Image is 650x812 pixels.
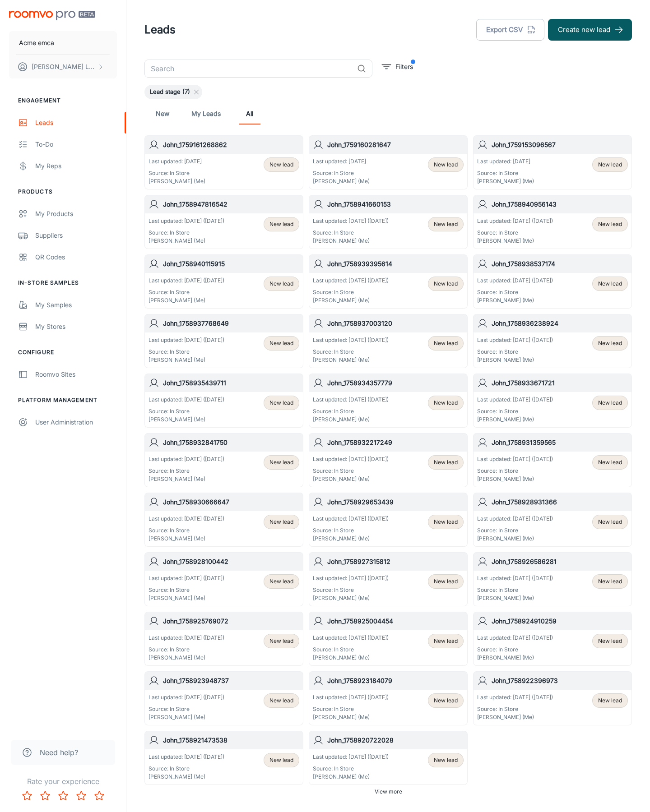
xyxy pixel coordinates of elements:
p: Last updated: [DATE] ([DATE]) [313,753,389,761]
p: Last updated: [DATE] ([DATE]) [149,217,224,225]
span: Lead stage (7) [144,88,195,97]
a: All [239,103,260,125]
h6: John_1758926586281 [492,557,628,567]
p: [PERSON_NAME] (Me) [149,237,224,245]
p: [PERSON_NAME] (Me) [313,773,389,781]
p: [PERSON_NAME] Leaptools [32,62,95,72]
span: New lead [434,637,458,645]
p: Last updated: [DATE] ([DATE]) [313,634,389,642]
p: Source: In Store [313,765,389,773]
h6: John_1759153096567 [492,140,628,150]
span: Need help? [40,747,78,758]
h6: John_1758925769072 [163,616,299,626]
p: Source: In Store [149,705,224,713]
p: [PERSON_NAME] (Me) [477,296,553,304]
p: Source: In Store [149,348,224,356]
h6: John_1758947816542 [163,199,299,209]
h6: John_1758927315812 [327,557,464,567]
p: Source: In Store [149,586,224,594]
p: [PERSON_NAME] (Me) [313,356,389,364]
p: [PERSON_NAME] (Me) [149,296,224,304]
span: New lead [434,161,458,169]
p: Last updated: [DATE] ([DATE]) [313,574,389,582]
p: Last updated: [DATE] ([DATE]) [477,217,553,225]
p: Source: In Store [477,646,553,654]
h6: John_1758930666647 [163,497,299,507]
h6: John_1758925004454 [327,616,464,626]
p: Source: In Store [313,705,389,713]
a: John_1758923948737Last updated: [DATE] ([DATE])Source: In Store[PERSON_NAME] (Me)New lead [144,671,303,725]
p: [PERSON_NAME] (Me) [313,594,389,602]
p: Last updated: [DATE] ([DATE]) [149,574,224,582]
h6: John_1758940956143 [492,199,628,209]
p: Last updated: [DATE] ([DATE]) [477,515,553,523]
p: Source: In Store [149,765,224,773]
div: Suppliers [35,231,117,240]
span: New lead [269,458,293,466]
h6: John_1758923948737 [163,676,299,686]
p: Source: In Store [477,169,534,177]
button: [PERSON_NAME] Leaptools [9,55,117,78]
p: Source: In Store [149,467,224,475]
p: Last updated: [DATE] ([DATE]) [313,277,389,285]
a: John_1758920722028Last updated: [DATE] ([DATE])Source: In Store[PERSON_NAME] (Me)New lead [309,731,468,785]
p: Last updated: [DATE] ([DATE]) [149,634,224,642]
div: Lead stage (7) [144,85,202,99]
p: Source: In Store [313,288,389,296]
h6: John_1758936238924 [492,318,628,328]
p: Last updated: [DATE] ([DATE]) [477,455,553,463]
p: [PERSON_NAME] (Me) [477,713,553,721]
a: My Leads [191,103,221,125]
span: New lead [598,220,622,228]
p: Source: In Store [313,467,389,475]
a: John_1758921473538Last updated: [DATE] ([DATE])Source: In Store[PERSON_NAME] (Me)New lead [144,731,303,785]
p: Acme emca [19,38,54,48]
h6: John_1758932841750 [163,438,299,448]
p: Source: In Store [477,526,553,535]
button: Export CSV [476,19,544,41]
button: Rate 2 star [36,787,54,805]
span: New lead [269,161,293,169]
h6: John_1758933671721 [492,378,628,388]
a: John_1758926586281Last updated: [DATE] ([DATE])Source: In Store[PERSON_NAME] (Me)New lead [473,552,632,606]
p: Last updated: [DATE] ([DATE]) [149,396,224,404]
span: New lead [269,339,293,347]
h6: John_1758929653439 [327,497,464,507]
span: New lead [434,220,458,228]
p: Last updated: [DATE] ([DATE]) [477,693,553,701]
span: New lead [434,518,458,526]
p: [PERSON_NAME] (Me) [149,773,224,781]
div: User Administration [35,417,117,427]
span: New lead [598,458,622,466]
a: John_1758947816542Last updated: [DATE] ([DATE])Source: In Store[PERSON_NAME] (Me)New lead [144,195,303,249]
p: [PERSON_NAME] (Me) [149,713,224,721]
img: Roomvo PRO Beta [9,11,95,20]
span: New lead [269,756,293,764]
p: Source: In Store [313,586,389,594]
h6: John_1758922396973 [492,676,628,686]
a: John_1758937003120Last updated: [DATE] ([DATE])Source: In Store[PERSON_NAME] (Me)New lead [309,314,468,368]
p: [PERSON_NAME] (Me) [477,237,553,245]
p: [PERSON_NAME] (Me) [149,475,224,483]
span: New lead [598,637,622,645]
p: Last updated: [DATE] [477,157,534,166]
a: John_1758938537174Last updated: [DATE] ([DATE])Source: In Store[PERSON_NAME] (Me)New lead [473,254,632,309]
a: John_1758935439711Last updated: [DATE] ([DATE])Source: In Store[PERSON_NAME] (Me)New lead [144,374,303,428]
p: Last updated: [DATE] ([DATE]) [149,277,224,285]
span: New lead [598,399,622,407]
p: Source: In Store [149,526,224,535]
span: View more [375,788,402,796]
p: [PERSON_NAME] (Me) [313,296,389,304]
span: New lead [269,577,293,586]
span: New lead [598,697,622,705]
a: John_1758928931366Last updated: [DATE] ([DATE])Source: In Store[PERSON_NAME] (Me)New lead [473,493,632,547]
div: My Products [35,209,117,219]
span: New lead [269,280,293,288]
p: Last updated: [DATE] ([DATE]) [477,574,553,582]
p: Last updated: [DATE] ([DATE]) [149,455,224,463]
p: Last updated: [DATE] ([DATE]) [149,753,224,761]
p: [PERSON_NAME] (Me) [477,177,534,185]
p: [PERSON_NAME] (Me) [477,535,553,543]
button: Create new lead [548,19,632,41]
a: John_1758922396973Last updated: [DATE] ([DATE])Source: In Store[PERSON_NAME] (Me)New lead [473,671,632,725]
